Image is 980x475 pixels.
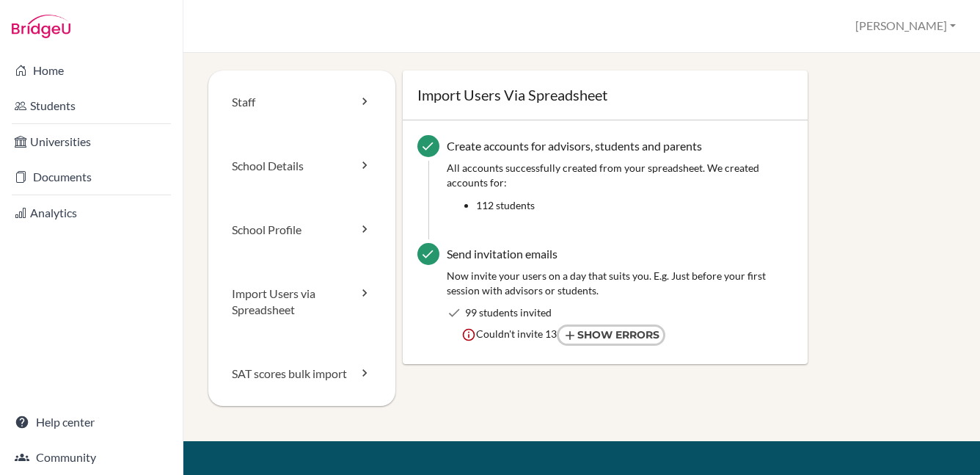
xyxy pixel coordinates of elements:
[557,324,665,346] a: Show errors
[447,269,794,298] div: Now invite your users on a day that suits you. E.g. Just before your first session with advisors ...
[3,56,180,85] a: Home
[3,127,180,156] a: Universities
[208,342,395,406] a: SAT scores bulk import
[476,198,794,213] li: 112 students
[3,198,180,228] a: Analytics
[447,135,794,221] div: Create accounts for advisors, students and parents
[3,443,180,472] a: Community
[465,305,794,320] div: 99 students invited
[3,407,180,437] a: Help center
[447,320,794,349] div: Couldn't invite 13
[208,134,395,198] a: School Details
[447,161,794,190] p: All accounts successfully created from your spreadsheet. We created accounts for:
[447,243,794,261] div: Send invitation emails
[3,162,180,192] a: Documents
[208,70,395,134] a: Staff
[208,262,395,343] a: Import Users via Spreadsheet
[3,91,180,120] a: Students
[12,15,70,38] img: Bridge-U
[417,85,794,105] h1: Import Users Via Spreadsheet
[208,198,395,262] a: School Profile
[849,12,962,40] button: [PERSON_NAME]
